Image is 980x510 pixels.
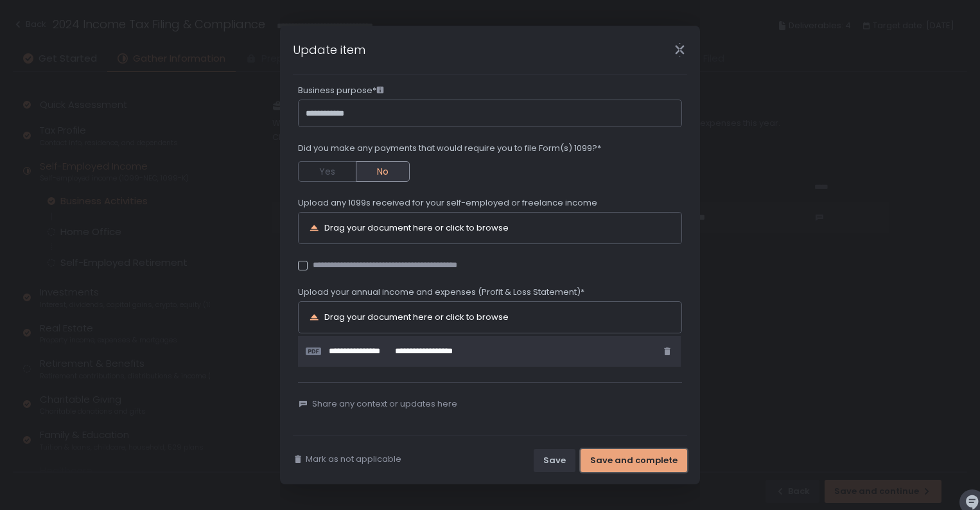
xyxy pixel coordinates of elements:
[324,313,509,321] div: Drag your document here or click to browse
[581,449,687,472] button: Save and complete
[312,398,457,410] span: Share any context or updates here
[356,161,410,182] button: No
[298,197,597,209] span: Upload any 1099s received for your self-employed or freelance income
[293,453,401,465] button: Mark as not applicable
[293,41,365,58] h1: Update item
[298,143,601,154] span: Did you make any payments that would require you to file Form(s) 1099?*
[298,161,356,182] button: Yes
[306,453,401,465] span: Mark as not applicable
[543,455,566,466] div: Save
[324,224,509,232] div: Drag your document here or click to browse
[590,455,678,466] div: Save and complete
[659,42,700,57] div: Close
[534,449,575,472] button: Save
[298,85,384,96] span: Business purpose*
[298,286,584,298] span: Upload your annual income and expenses (Profit & Loss Statement)*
